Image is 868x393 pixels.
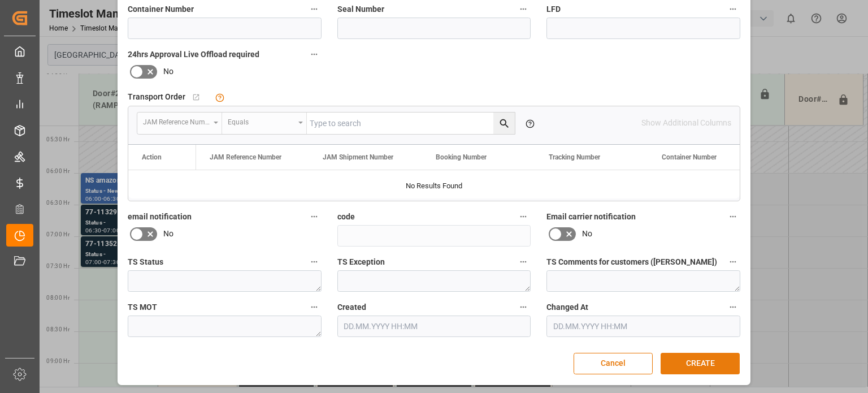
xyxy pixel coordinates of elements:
[726,209,740,224] button: Email carrier notification
[546,301,588,313] span: Changed At
[726,254,740,269] button: TS Comments for customers ([PERSON_NAME])
[137,113,222,134] button: open menu
[210,153,281,161] span: JAM Reference Number
[516,2,531,16] button: Seal Number
[307,113,515,134] input: Type to search
[436,153,487,161] span: Booking Number
[307,47,322,62] button: 24hrs Approval Live Offload required
[516,209,531,224] button: code
[337,301,366,313] span: Created
[546,211,636,223] span: Email carrier notification
[661,353,740,374] button: CREATE
[582,228,592,240] span: No
[128,49,259,61] span: 24hrs Approval Live Offload required
[307,209,322,224] button: email notification
[337,316,531,337] input: DD.MM.YYYY HH:MM
[574,353,653,374] button: Cancel
[726,2,740,16] button: LFD
[128,91,185,103] span: Transport Order
[307,2,322,16] button: Container Number
[163,66,173,77] span: No
[516,254,531,269] button: TS Exception
[337,256,385,268] span: TS Exception
[307,300,322,314] button: TS MOT
[128,211,192,223] span: email notification
[546,256,717,268] span: TS Comments for customers ([PERSON_NAME])
[662,153,717,161] span: Container Number
[546,3,561,15] span: LFD
[128,256,163,268] span: TS Status
[516,300,531,314] button: Created
[726,300,740,314] button: Changed At
[337,211,355,223] span: code
[337,3,384,15] span: Seal Number
[323,153,393,161] span: JAM Shipment Number
[142,153,162,161] div: Action
[128,301,157,313] span: TS MOT
[163,228,173,240] span: No
[128,3,194,15] span: Container Number
[228,114,294,127] div: Equals
[307,254,322,269] button: TS Status
[222,113,307,134] button: open menu
[493,113,515,134] button: search button
[549,153,600,161] span: Tracking Number
[143,114,210,127] div: JAM Reference Number
[546,316,740,337] input: DD.MM.YYYY HH:MM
